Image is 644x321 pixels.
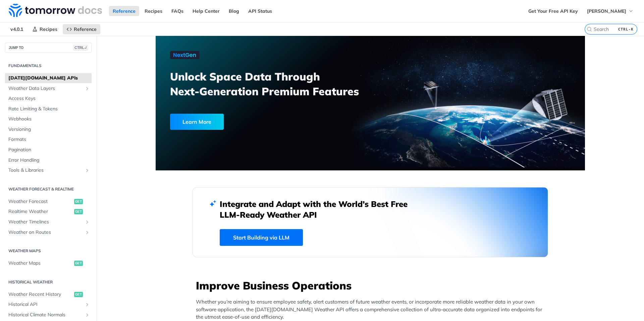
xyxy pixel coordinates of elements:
h2: Fundamentals [5,63,92,69]
h2: Integrate and Adapt with the World’s Best Free LLM-Ready Weather API [220,199,418,220]
a: Weather Forecastget [5,197,92,207]
a: Weather Recent Historyget [5,289,92,300]
span: Formats [8,136,90,143]
span: Error Handling [8,157,90,164]
span: Weather Maps [8,260,72,267]
span: Webhooks [8,116,90,122]
span: Weather Data Layers [8,85,83,92]
a: Access Keys [5,94,92,104]
span: Weather Recent History [8,291,72,298]
span: Historical Climate Normals [8,312,83,318]
a: Rate Limiting & Tokens [5,104,92,114]
button: Show subpages for Weather on Routes [85,230,90,235]
a: Get Your Free API Key [525,6,582,16]
span: Tools & Libraries [8,167,83,174]
button: Show subpages for Weather Timelines [85,219,90,225]
span: Realtime Weather [8,208,72,215]
a: API Status [245,6,276,16]
span: Historical API [8,301,83,308]
h2: Weather Forecast & realtime [5,186,92,192]
span: get [74,199,83,204]
a: Historical APIShow subpages for Historical API [5,300,92,310]
span: [DATE][DOMAIN_NAME] APIs [8,75,90,82]
a: Reference [109,6,139,16]
a: Formats [5,135,92,145]
a: Reference [63,24,100,34]
img: NextGen [170,51,200,59]
button: JUMP TOCTRL-/ [5,43,92,53]
a: Weather on RoutesShow subpages for Weather on Routes [5,227,92,237]
button: Show subpages for Tools & Libraries [85,168,90,173]
svg: Search [587,26,592,32]
a: Learn More [170,114,336,130]
h3: Improve Business Operations [196,278,548,293]
span: Weather Timelines [8,219,83,225]
span: get [74,261,83,266]
a: Weather Data LayersShow subpages for Weather Data Layers [5,84,92,94]
kbd: CTRL-K [616,26,635,33]
span: Access Keys [8,95,90,102]
a: Pagination [5,145,92,155]
span: get [74,209,83,214]
a: Weather TimelinesShow subpages for Weather Timelines [5,217,92,227]
h2: Weather Maps [5,248,92,254]
a: Weather Mapsget [5,258,92,268]
span: Pagination [8,147,90,153]
span: v4.0.1 [7,24,27,34]
a: Help Center [189,6,223,16]
a: Error Handling [5,155,92,165]
div: Learn More [170,114,224,130]
a: Blog [225,6,243,16]
a: Historical Climate NormalsShow subpages for Historical Climate Normals [5,310,92,320]
a: Recipes [141,6,166,16]
a: Recipes [29,24,61,34]
span: Reference [74,26,97,32]
h2: Historical Weather [5,279,92,285]
h3: Unlock Space Data Through Next-Generation Premium Features [170,69,378,99]
span: [PERSON_NAME] [587,8,626,14]
a: [DATE][DOMAIN_NAME] APIs [5,73,92,83]
button: Show subpages for Historical API [85,302,90,307]
span: Weather Forecast [8,198,72,205]
button: [PERSON_NAME] [583,6,637,16]
a: Tools & LibrariesShow subpages for Tools & Libraries [5,165,92,175]
a: Webhooks [5,114,92,124]
a: Realtime Weatherget [5,207,92,217]
a: FAQs [168,6,187,16]
span: get [74,292,83,297]
span: Rate Limiting & Tokens [8,106,90,112]
img: Tomorrow.io Weather API Docs [9,4,102,17]
a: Start Building via LLM [220,229,303,246]
span: Versioning [8,126,90,133]
span: Weather on Routes [8,229,83,236]
span: Recipes [40,26,57,32]
button: Show subpages for Weather Data Layers [85,86,90,91]
span: CTRL-/ [73,45,88,50]
p: Whether you’re aiming to ensure employee safety, alert customers of future weather events, or inc... [196,298,548,321]
a: Versioning [5,124,92,135]
button: Show subpages for Historical Climate Normals [85,312,90,318]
